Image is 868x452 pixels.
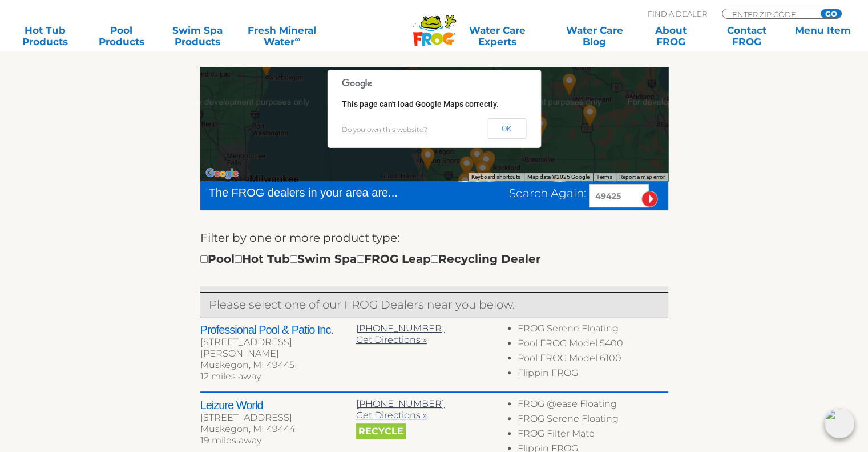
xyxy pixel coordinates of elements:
a: Hot TubProducts [11,25,79,47]
div: Zagers Pool & Spa - Southeast Grand Rapids - 44 miles away. [475,167,501,198]
a: Fresh MineralWater∞ [240,25,324,47]
img: openIcon [825,409,854,438]
div: Master Spas of West MI - 43 miles away. [472,166,498,197]
h2: Leizure World [200,398,356,412]
div: Great Lakes Spas - Stanton - 52 miles away. [527,111,554,142]
span: 12 miles away [200,371,261,382]
div: [STREET_ADDRESS] [200,412,356,423]
a: Get Directions » [356,410,427,421]
div: Watson's of Grand Rapids - 45 miles away. [476,167,502,198]
div: Leslie's Poolmart Inc # 384 - 40 miles away. [459,166,485,197]
div: Pools Plus - Grand Rapids - 37 miles away. [475,146,502,177]
li: FROG Filter Mate [518,428,668,443]
div: Acme Pool Construction, Inc. - 32 miles away. [454,151,480,182]
li: Pool FROG Model 6100 [518,353,668,367]
a: Terms (opens in new tab) [596,174,612,180]
li: FROG Serene Floating [518,323,668,338]
a: AboutFROG [637,25,704,47]
a: ContactFROG [713,25,780,47]
sup: ∞ [294,35,300,43]
a: Swim SpaProducts [164,25,231,47]
li: FROG @ease Floating [518,398,668,413]
input: Zip Code Form [731,9,808,19]
a: Get Directions » [356,334,427,345]
a: Water CareExperts [442,25,552,47]
div: G & B Pool Supplies Inc - 72 miles away. [547,173,573,203]
div: Zagers Pool & Spa - Northeast Grand Rapids - 38 miles away. [470,156,496,187]
div: The FROG dealers in your area are... [209,184,439,201]
div: Pools Plus - Jenison - 39 miles away. [453,167,479,198]
input: Submit [641,191,658,207]
li: Pool FROG Model 5400 [518,338,668,353]
a: PoolProducts [87,25,155,47]
a: Report a map error [619,174,665,180]
p: Please select one of our FROG Dealers near you below. [209,295,660,314]
a: Water CareBlog [561,25,628,47]
p: Find A Dealer [648,9,707,19]
div: Under the Sun - Grand Rapids - 44 miles away. [465,173,491,203]
div: Muskegon, MI 49445 [200,359,356,371]
span: 19 miles away [200,435,261,446]
div: Emerald Spas and Billiards - 43 miles away. [473,166,499,197]
a: Menu Item [789,25,856,47]
img: Google [203,166,241,181]
div: Pool Hot Tub Swim Spa FROG Leap Recycling Dealer [200,250,541,268]
li: Flippin FROG [518,367,668,382]
span: Recycle [356,423,406,439]
div: Zagers Pool & Supply Co. - Jamestown - 43 miles away. [448,178,474,209]
div: [STREET_ADDRESS][PERSON_NAME] [200,337,356,359]
div: Spoelstra Pool & Patio - 40 miles away. [458,166,485,197]
h2: Professional Pool & Patio Inc. [200,323,356,337]
label: Filter by one or more product type: [200,229,399,247]
div: Blockco - 66 miles away. [556,69,583,99]
li: FROG Serene Floating [518,413,668,428]
span: Search Again: [509,186,586,200]
a: Open this area in Google Maps (opens a new window) [203,166,241,181]
a: [PHONE_NUMBER] [356,323,445,334]
span: Map data ©2025 Google [527,174,590,180]
div: Pool & Spa Depot - 39 miles away. [452,169,478,199]
a: Do you own this website? [342,125,427,134]
div: Pools Plus - 29th St - 44 miles away. [474,166,500,197]
a: [PHONE_NUMBER] [356,398,445,409]
div: Cove Pools - 36 miles away. [473,147,499,178]
button: Keyboard shortcuts [471,173,520,181]
div: Bilz Pools & Spas Inc. - 24 miles away. [415,143,441,174]
button: OK [487,118,526,139]
div: S & L of Alma ATV, LLC - 75 miles away. [577,100,603,131]
input: GO [821,9,841,18]
div: Muskegon, MI 49444 [200,423,356,435]
span: This page can't load Google Maps correctly. [342,99,499,109]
